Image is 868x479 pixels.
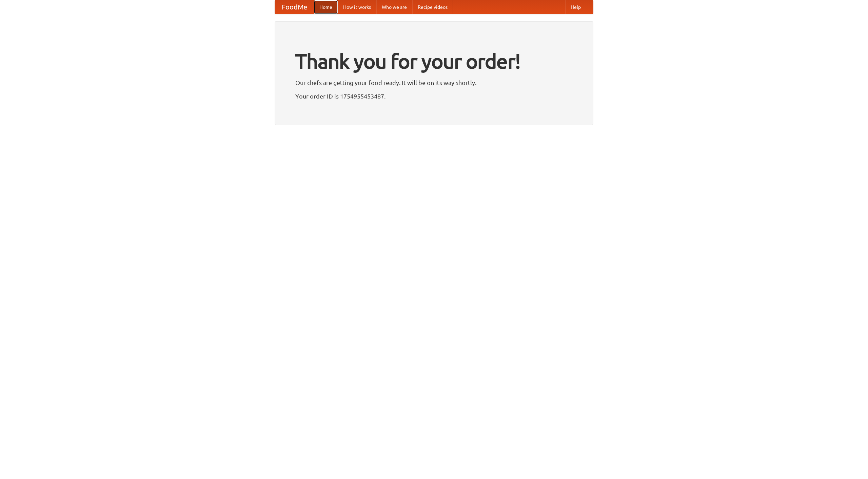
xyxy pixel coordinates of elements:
[565,0,586,14] a: Help
[338,0,376,14] a: How it works
[412,0,453,14] a: Recipe videos
[275,0,314,14] a: FoodMe
[295,45,573,78] h1: Thank you for your order!
[295,78,573,88] p: Our chefs are getting your food ready. It will be on its way shortly.
[314,0,338,14] a: Home
[376,0,412,14] a: Who we are
[295,91,573,101] p: Your order ID is 1754955453487.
